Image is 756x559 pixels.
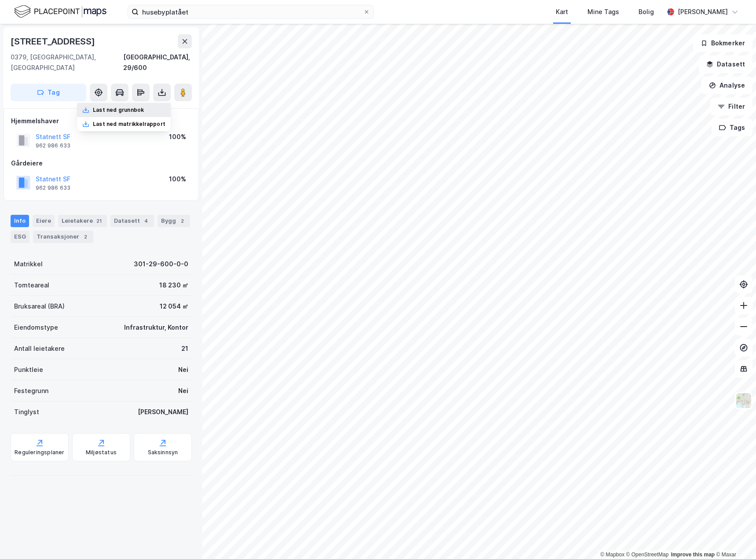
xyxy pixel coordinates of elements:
[11,215,29,227] div: Info
[556,7,568,17] div: Kart
[93,121,165,128] div: Last ned matrikkelrapport
[36,142,70,149] div: 962 986 633
[639,7,654,17] div: Bolig
[587,7,619,17] div: Mine Tags
[178,386,188,396] div: Nei
[11,116,191,126] div: Hjemmelshaver
[181,343,188,354] div: 21
[158,215,190,227] div: Bygg
[110,215,154,227] div: Datasett
[178,364,188,375] div: Nei
[14,386,48,396] div: Festegrunn
[142,217,150,225] div: 4
[735,392,752,409] img: Z
[169,132,186,142] div: 100%
[712,517,756,559] iframe: Chat Widget
[14,364,43,375] div: Punktleie
[14,343,65,354] div: Antall leietakere
[11,231,29,243] div: ESG
[33,231,93,243] div: Transaksjoner
[138,407,188,417] div: [PERSON_NAME]
[693,34,752,52] button: Bokmerker
[626,552,669,558] a: OpenStreetMap
[710,98,752,115] button: Filter
[178,217,187,225] div: 2
[15,449,64,456] div: Reguleringsplaner
[11,34,97,48] div: [STREET_ADDRESS]
[701,77,752,94] button: Analyse
[58,215,107,227] div: Leietakere
[712,119,752,136] button: Tags
[95,217,103,225] div: 21
[14,301,65,312] div: Bruksareal (BRA)
[11,52,123,73] div: 0379, [GEOGRAPHIC_DATA], [GEOGRAPHIC_DATA]
[93,107,144,114] div: Last ned grunnbok
[169,174,186,184] div: 100%
[139,5,363,18] input: Søk på adresse, matrikkel, gårdeiere, leietakere eller personer
[600,552,624,558] a: Mapbox
[159,280,188,291] div: 18 230 ㎡
[671,552,715,558] a: Improve this map
[148,449,178,456] div: Saksinnsyn
[14,322,58,333] div: Eiendomstype
[14,280,49,291] div: Tomteareal
[81,232,90,241] div: 2
[14,4,106,19] img: logo.f888ab2527a4732fd821a326f86c7f29.svg
[124,322,188,333] div: Infrastruktur, Kontor
[36,184,70,191] div: 962 986 633
[14,259,43,269] div: Matrikkel
[160,301,188,312] div: 12 054 ㎡
[11,84,86,101] button: Tag
[678,7,728,17] div: [PERSON_NAME]
[11,158,191,169] div: Gårdeiere
[33,215,55,227] div: Eiere
[86,449,117,456] div: Miljøstatus
[123,52,192,73] div: [GEOGRAPHIC_DATA], 29/600
[699,55,752,73] button: Datasett
[134,259,188,269] div: 301-29-600-0-0
[14,407,39,417] div: Tinglyst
